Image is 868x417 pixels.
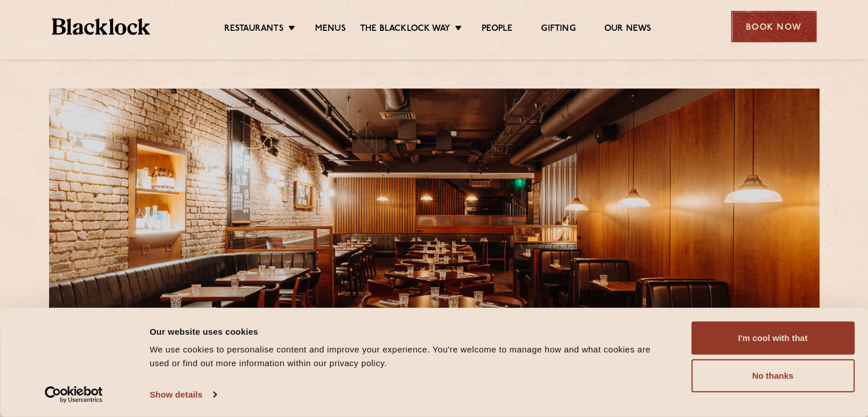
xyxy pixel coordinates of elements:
[150,343,665,370] div: We use cookies to personalise content and improve your experience. You're welcome to manage how a...
[360,23,450,36] a: The Blacklock Way
[315,23,346,36] a: Menus
[731,11,817,42] div: Book Now
[604,23,652,36] a: Our News
[691,322,854,355] button: I'm cool with that
[691,359,854,392] button: No thanks
[482,23,512,36] a: People
[224,23,284,36] a: Restaurants
[150,324,665,338] div: Our website uses cookies
[150,386,216,403] a: Show details
[541,23,575,36] a: Gifting
[24,386,124,403] a: Usercentrics Cookiebot - opens in a new window
[52,18,151,35] img: BL_Textured_Logo-footer-cropped.svg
